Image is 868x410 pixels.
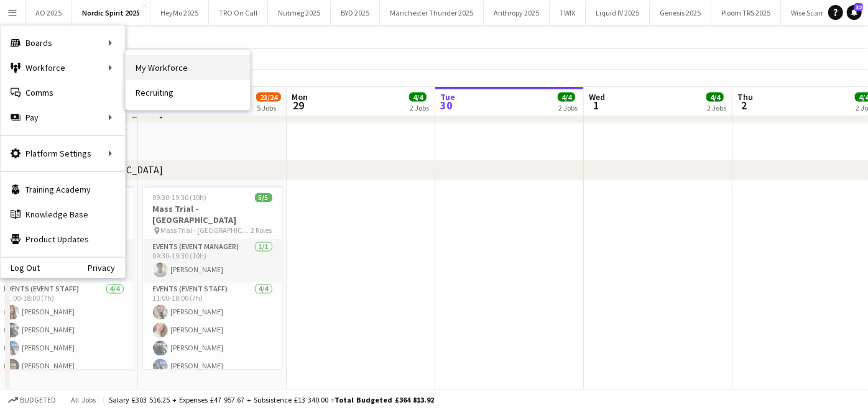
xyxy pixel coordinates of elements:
span: 30 [438,98,455,112]
h3: Mass Trial - [GEOGRAPHIC_DATA] [143,204,282,226]
a: Training Academy [1,177,125,202]
button: TRO On Call [209,1,268,25]
button: BYD 2025 [331,1,380,25]
div: 2 Jobs [410,103,429,112]
button: Ploom TRS 2025 [711,1,781,25]
span: 32 [854,3,863,11]
a: My Workforce [126,55,250,80]
span: 09:30-19:30 (10h) [153,193,207,203]
a: Comms [1,80,125,105]
span: 4/4 [558,93,575,102]
span: 4/4 [409,93,427,102]
app-card-role: Events (Event Staff)4/411:00-18:00 (7h)[PERSON_NAME][PERSON_NAME][PERSON_NAME][PERSON_NAME] [143,283,282,379]
button: TWIX [550,1,586,25]
div: Workforce [1,55,125,80]
span: 4/4 [706,93,724,102]
span: 5/5 [255,193,272,203]
button: Manchester Thunder 2025 [380,1,484,25]
span: Wed [589,91,605,102]
button: Wise Scam [781,1,836,25]
span: Mon [292,91,308,102]
button: Nordic Spirit 2025 [72,1,150,25]
div: Salary £303 516.25 + Expenses £47 957.67 + Subsistence £13 340.00 = [109,395,434,404]
div: Platform Settings [1,141,125,166]
span: 1 [587,98,605,112]
span: Mass Trial - [GEOGRAPHIC_DATA] [161,226,251,235]
button: Genesis 2025 [650,1,711,25]
button: Liquid IV 2025 [586,1,650,25]
div: 5 Jobs [257,103,280,112]
div: 2 Jobs [707,103,726,112]
span: Budgeted [20,396,56,404]
span: All jobs [68,395,98,404]
div: Boards [1,30,125,55]
app-job-card: 09:30-19:30 (10h)5/5Mass Trial - [GEOGRAPHIC_DATA] Mass Trial - [GEOGRAPHIC_DATA]2 RolesEvents (E... [143,186,282,370]
span: 29 [290,98,308,112]
span: 2 [736,98,753,112]
div: 2 Jobs [558,103,578,112]
button: HeyMo 2025 [150,1,209,25]
button: AO 2025 [25,1,72,25]
a: Knowledge Base [1,202,125,227]
span: Thu [737,91,753,102]
span: 2 Roles [251,226,272,235]
a: Product Updates [1,227,125,252]
div: Pay [1,105,125,130]
button: Anthropy 2025 [484,1,550,25]
span: Tue [440,91,455,102]
span: 23/24 [256,93,281,102]
app-card-role: Events (Event Manager)1/109:30-19:30 (10h)[PERSON_NAME] [143,240,282,283]
button: Nutmeg 2025 [268,1,331,25]
span: Total Budgeted £364 813.92 [335,395,434,404]
a: 32 [847,5,862,20]
button: Budgeted [6,393,58,407]
a: Privacy [88,263,125,273]
a: Recruiting [126,80,250,105]
a: Log Out [1,263,40,273]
